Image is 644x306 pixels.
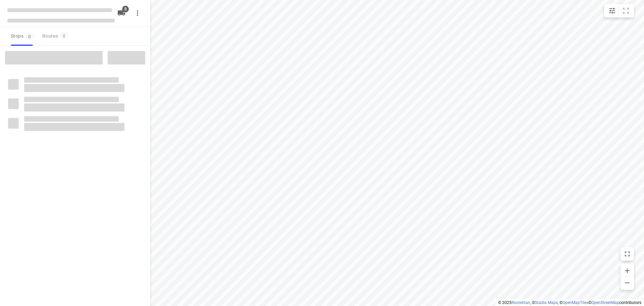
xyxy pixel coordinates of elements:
[535,300,558,305] a: Stadia Maps
[604,4,634,17] div: small contained button group
[512,300,530,305] a: Routetitan
[562,300,588,305] a: OpenMapTiles
[498,300,641,305] li: © 2025 , © , © © contributors
[605,4,619,17] button: Map settings
[591,300,619,305] a: OpenStreetMap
